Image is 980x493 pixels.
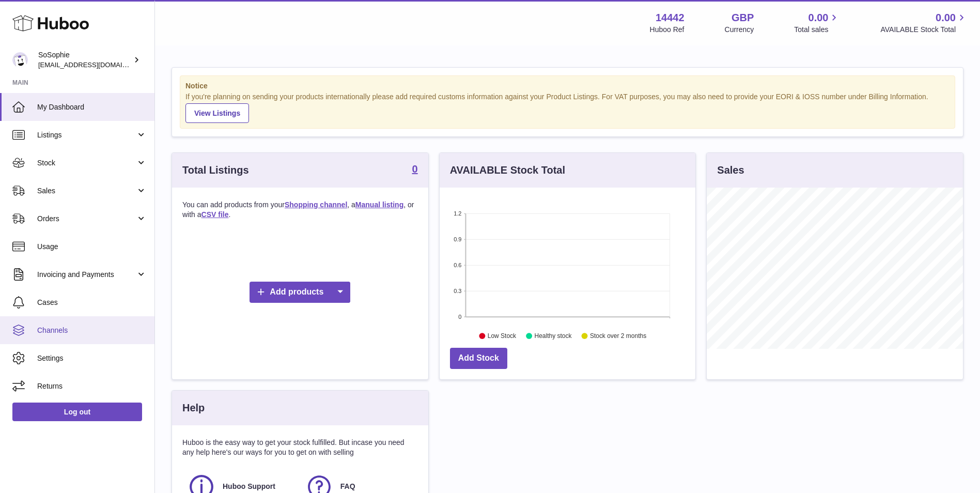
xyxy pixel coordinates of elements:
[37,381,147,391] span: Returns
[182,438,418,457] p: Huboo is the easy way to get your stock fulfilled. But incase you need any help here's our ways f...
[454,236,461,242] text: 0.9
[412,164,418,174] strong: 0
[656,11,685,25] strong: 14442
[488,332,517,340] text: Low Stock
[250,282,350,303] a: Add products
[717,163,744,177] h3: Sales
[454,288,461,294] text: 0.3
[454,262,461,268] text: 0.6
[223,482,275,491] span: Huboo Support
[182,163,249,177] h3: Total Listings
[182,401,205,415] h3: Help
[936,11,956,25] span: 0.00
[725,25,754,35] div: Currency
[37,242,147,252] span: Usage
[37,158,136,168] span: Stock
[201,210,229,219] a: CSV file
[182,200,418,220] p: You can add products from your , a , or with a .
[355,201,403,209] a: Manual listing
[37,298,147,307] span: Cases
[794,25,840,35] span: Total sales
[412,164,418,176] a: 0
[37,270,136,280] span: Invoicing and Payments
[450,348,507,369] a: Add Stock
[185,81,950,91] strong: Notice
[808,11,829,25] span: 0.00
[285,201,347,209] a: Shopping channel
[37,353,147,363] span: Settings
[794,11,840,35] a: 0.00 Total sales
[37,130,136,140] span: Listings
[340,482,355,491] span: FAQ
[454,210,461,217] text: 1.2
[450,163,565,177] h3: AVAILABLE Stock Total
[185,92,950,123] div: If you're planning on sending your products internationally please add required customs informati...
[458,314,461,320] text: 0
[37,214,136,224] span: Orders
[650,25,685,35] div: Huboo Ref
[185,103,249,123] a: View Listings
[880,11,968,35] a: 0.00 AVAILABLE Stock Total
[37,326,147,335] span: Channels
[880,25,968,35] span: AVAILABLE Stock Total
[37,186,136,196] span: Sales
[12,52,28,68] img: internalAdmin-14442@internal.huboo.com
[12,403,142,421] a: Log out
[590,332,646,340] text: Stock over 2 months
[38,50,131,70] div: SoSophie
[732,11,754,25] strong: GBP
[38,60,152,69] span: [EMAIL_ADDRESS][DOMAIN_NAME]
[37,102,147,112] span: My Dashboard
[534,332,572,340] text: Healthy stock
